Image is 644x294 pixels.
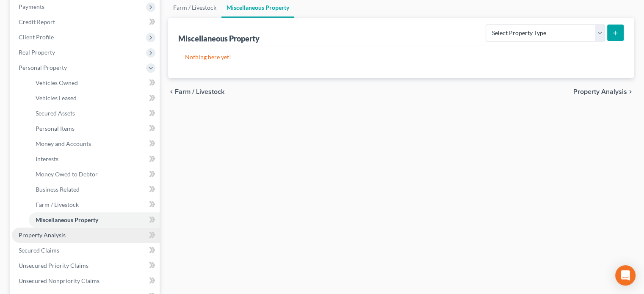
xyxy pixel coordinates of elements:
span: Miscellaneous Property [36,216,98,223]
span: Personal Property [19,64,67,71]
a: Farm / Livestock [29,197,160,212]
span: Client Profile [19,33,54,41]
span: Business Related [36,186,80,193]
a: Miscellaneous Property [29,212,160,228]
div: Open Intercom Messenger [615,265,636,286]
span: Unsecured Priority Claims [19,262,88,269]
a: Vehicles Owned [29,75,160,91]
span: Property Analysis [19,231,66,239]
a: Interests [29,151,160,167]
span: Personal Items [36,125,75,132]
a: Unsecured Nonpriority Claims [12,273,160,289]
a: Business Related [29,182,160,197]
span: Farm / Livestock [175,88,224,95]
span: Farm / Livestock [36,201,79,208]
span: Secured Assets [36,110,75,117]
span: Unsecured Nonpriority Claims [19,277,100,284]
span: Vehicles Owned [36,79,78,86]
span: Vehicles Leased [36,94,77,102]
a: Credit Report [12,14,160,30]
div: Miscellaneous Property [178,33,260,44]
span: Interests [36,155,58,162]
a: Secured Assets [29,106,160,121]
span: Real Property [19,49,55,56]
a: Personal Items [29,121,160,136]
span: Property Analysis [573,88,627,95]
span: Payments [19,3,44,10]
a: Money Owed to Debtor [29,167,160,182]
span: Money and Accounts [36,140,91,147]
a: Secured Claims [12,243,160,258]
a: Unsecured Priority Claims [12,258,160,273]
i: chevron_right [627,88,634,95]
a: Money and Accounts [29,136,160,151]
span: Secured Claims [19,247,59,254]
button: Property Analysis chevron_right [573,88,634,95]
span: Credit Report [19,18,55,25]
button: chevron_left Farm / Livestock [168,88,224,95]
span: Money Owed to Debtor [36,170,98,178]
i: chevron_left [168,88,175,95]
a: Vehicles Leased [29,91,160,106]
a: Property Analysis [12,228,160,243]
p: Nothing here yet! [185,53,617,61]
